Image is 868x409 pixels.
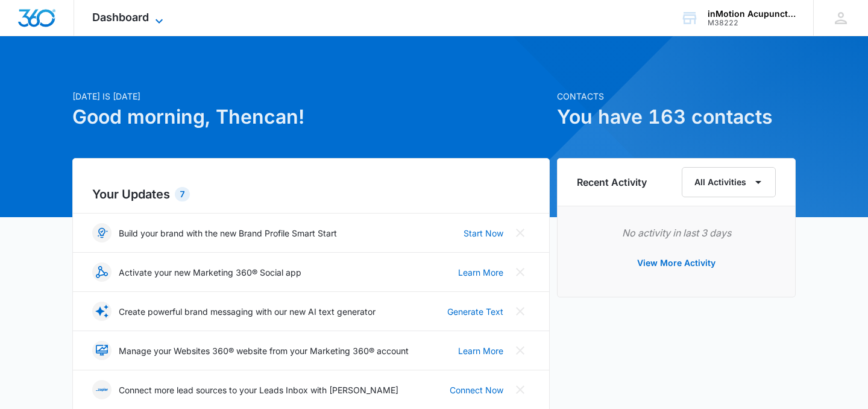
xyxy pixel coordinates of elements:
button: Close [511,262,530,282]
p: Build your brand with the new Brand Profile Smart Start [119,227,337,239]
p: [DATE] is [DATE] [72,90,550,103]
p: Create powerful brand messaging with our new AI text generator [119,305,376,318]
span: Dashboard [92,11,149,24]
div: account name [708,9,796,19]
button: Close [511,380,530,399]
p: No activity in last 3 days [577,226,776,240]
p: Manage your Websites 360® website from your Marketing 360® account [119,344,409,357]
button: Close [511,341,530,360]
p: Contacts [557,90,796,103]
div: 7 [175,187,190,201]
button: Close [511,223,530,243]
h6: Recent Activity [577,175,647,189]
button: Close [511,302,530,321]
a: Generate Text [447,305,503,318]
p: Connect more lead sources to your Leads Inbox with [PERSON_NAME] [119,384,398,396]
a: Connect Now [450,384,503,396]
p: Activate your new Marketing 360® Social app [119,266,301,279]
h2: Your Updates [92,185,530,203]
h1: Good morning, Thencan! [72,103,550,132]
a: Start Now [464,227,503,239]
a: Learn More [458,266,503,279]
h1: You have 163 contacts [557,103,796,132]
button: All Activities [682,167,776,197]
div: account id [708,19,796,27]
button: View More Activity [625,249,728,277]
a: Learn More [458,344,503,357]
